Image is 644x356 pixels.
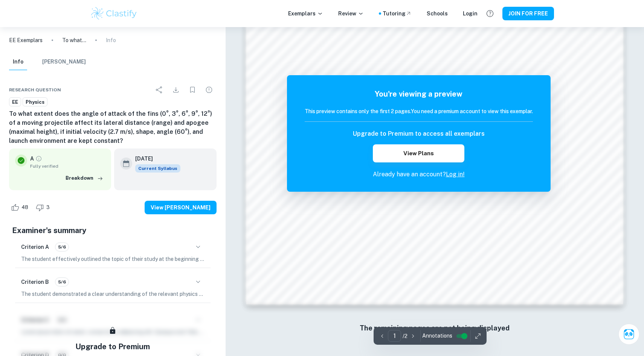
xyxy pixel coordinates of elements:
[305,107,533,115] h6: This preview contains only the first 2 pages. You need a premium account to view this exemplar.
[305,88,533,100] h5: You're viewing a preview
[135,164,180,173] span: Current Syllabus
[383,9,412,18] a: Tutoring
[135,164,180,173] div: This exemplar is based on the current syllabus. Feel free to refer to it for inspiration/ideas wh...
[9,98,21,106] span: EE
[23,98,47,106] span: Physics
[145,201,217,214] button: View [PERSON_NAME]
[9,201,32,214] div: Like
[152,82,167,97] div: Share
[288,9,323,18] p: Exemplars
[30,163,105,170] span: Fully verified
[21,243,49,251] h6: Criterion A
[463,9,478,18] a: Login
[338,9,364,18] p: Review
[168,82,183,97] div: Download
[64,173,105,184] button: Breakdown
[427,9,448,18] a: Schools
[305,170,533,179] p: Already have an account?
[9,97,21,107] a: EE
[201,82,217,97] div: Report issue
[21,290,204,298] p: The student demonstrated a clear understanding of the relevant physics principles and concepts, a...
[75,341,150,352] h5: Upgrade to Premium
[422,332,452,340] span: Annotations
[42,54,86,70] button: [PERSON_NAME]
[446,171,465,178] a: Log in!
[185,82,200,97] div: Bookmark
[55,244,69,250] span: 5/6
[261,323,608,333] h6: The remaining pages are not being displayed
[55,279,69,285] span: 5/6
[9,109,217,145] h6: To what extent does the angle of attack of the fins (0°, 3°, 6°, 9°, 12°) of a moving projectile ...
[12,225,214,236] h5: Examiner's summary
[17,204,32,211] span: 48
[9,86,61,93] span: Research question
[21,278,49,286] h6: Criterion B
[30,155,34,163] p: A
[34,201,54,214] div: Dislike
[135,155,174,163] h6: [DATE]
[42,204,54,211] span: 3
[21,255,204,263] p: The student effectively outlined the topic of their study at the beginning of the essay, making i...
[62,36,86,44] p: To what extent does the angle of attack of the fins (0°, 3°, 6°, 9°, 12°) of a moving projectile ...
[618,324,639,345] button: Ask Clai
[484,7,496,20] button: Help and Feedback
[35,155,42,162] a: Grade fully verified
[373,144,464,162] button: View Plans
[502,7,554,20] button: JOIN FOR FREE
[90,6,138,21] img: Clastify logo
[353,129,485,138] h6: Upgrade to Premium to access all exemplars
[9,36,43,44] a: EE Exemplars
[403,332,407,340] p: / 2
[9,54,27,70] button: Info
[106,36,116,44] p: Info
[23,97,47,107] a: Physics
